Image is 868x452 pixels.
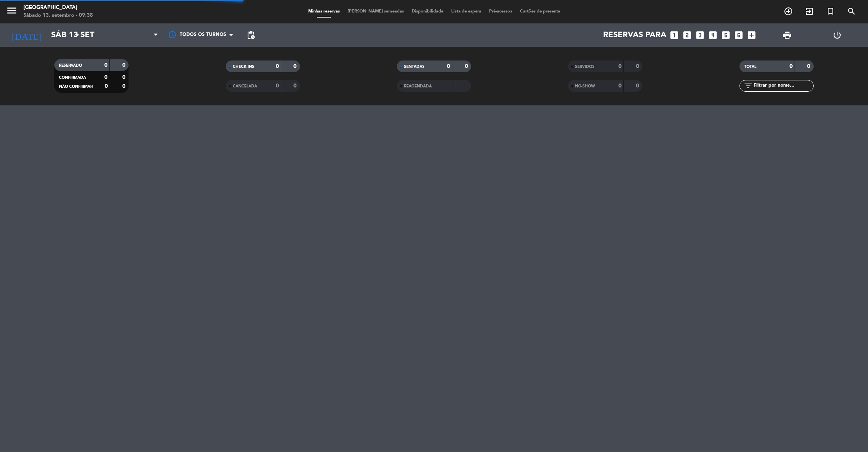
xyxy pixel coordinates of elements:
[23,12,93,20] div: Sábado 13. setembro - 09:38
[721,30,731,40] i: looks_5
[618,83,622,89] strong: 0
[807,64,812,69] strong: 0
[753,82,813,90] input: Filtrar por nome...
[805,7,814,16] i: exit_to_app
[636,64,641,69] strong: 0
[575,65,595,69] span: SERVIDOS
[485,9,516,14] span: Pré-acessos
[404,65,425,69] span: SENTADAS
[6,5,18,16] i: menu
[276,64,279,69] strong: 0
[104,75,107,80] strong: 0
[293,83,298,89] strong: 0
[6,27,47,44] i: [DATE]
[6,5,18,19] button: menu
[344,9,408,14] span: [PERSON_NAME] semeadas
[516,9,564,14] span: Cartões de presente
[293,64,298,69] strong: 0
[408,9,447,14] span: Disponibilidade
[789,64,793,69] strong: 0
[826,7,835,16] i: turned_in_not
[59,76,86,80] span: CONFIRMADA
[734,30,744,40] i: looks_6
[747,30,757,40] i: add_box
[743,81,753,91] i: filter_list
[105,84,108,89] strong: 0
[682,30,692,40] i: looks_two
[669,30,679,40] i: looks_one
[276,83,279,89] strong: 0
[782,30,792,40] span: print
[122,75,127,80] strong: 0
[73,30,82,40] i: arrow_drop_down
[465,64,470,69] strong: 0
[812,23,862,47] div: LOG OUT
[603,30,666,40] span: Reservas para
[122,62,127,68] strong: 0
[744,65,756,69] span: TOTAL
[636,83,641,89] strong: 0
[233,84,257,88] span: CANCELADA
[575,84,595,88] span: NO-SHOW
[122,84,127,89] strong: 0
[233,65,254,69] span: CHECK INS
[404,84,432,88] span: REAGENDADA
[847,7,856,16] i: search
[618,64,622,69] strong: 0
[59,64,82,68] span: RESERVADO
[59,85,93,89] span: NÃO CONFIRMAR
[447,64,450,69] strong: 0
[784,7,793,16] i: add_circle_outline
[104,62,107,68] strong: 0
[708,30,718,40] i: looks_4
[832,30,842,40] i: power_settings_new
[447,9,485,14] span: Lista de espera
[246,30,255,40] span: pending_actions
[304,9,344,14] span: Minhas reservas
[23,4,93,12] div: [GEOGRAPHIC_DATA]
[695,30,705,40] i: looks_3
